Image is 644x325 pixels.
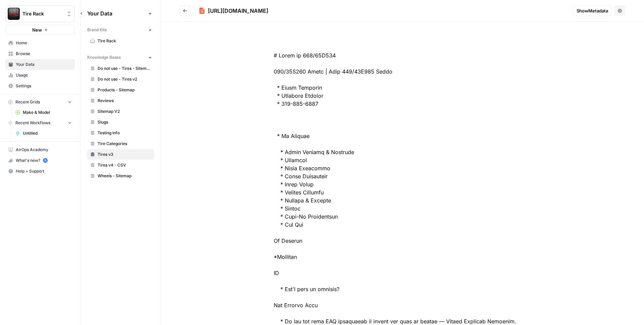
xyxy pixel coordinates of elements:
[6,155,74,166] div: What's new?
[5,48,75,59] a: Browse
[87,149,154,160] a: Tires v3
[98,76,151,82] span: Do not use - Tires v2
[16,168,72,174] span: Help + Support
[5,70,75,81] a: Usage
[180,5,191,16] button: Go back
[208,7,268,15] div: [URL][DOMAIN_NAME]
[44,159,46,162] text: 5
[87,9,146,17] span: Your Data
[5,97,75,107] button: Recent Grids
[12,128,75,139] a: Untitled
[5,5,75,22] button: Workspace: Tire Rack
[23,109,72,115] span: Make & Model
[98,173,151,179] span: Wheels - Sitemap
[5,155,75,166] button: What's new? 5
[87,95,154,106] a: Reviews
[87,171,154,181] a: Wheels - Sitemap
[87,85,154,95] a: Products - Sitemap
[15,99,40,105] span: Recent Grids
[87,138,154,149] a: Tire Categories
[98,108,151,114] span: Sitemap V2
[98,141,151,147] span: Tire Categories
[5,38,75,48] a: Home
[16,61,72,67] span: Your Data
[16,147,72,153] span: AirOps Academy
[98,98,151,104] span: Reviews
[5,81,75,91] a: Settings
[5,166,75,177] button: Help + Support
[23,130,72,136] span: Untitled
[98,38,151,44] span: Tire Rack
[32,27,42,33] span: New
[577,7,608,14] span: Show Metadata
[87,106,154,117] a: Sitemap V2
[98,65,151,72] span: Do not use - Tires - Sitemap
[87,54,121,60] span: Knowledge Bases
[5,118,75,128] button: Recent Workflows
[16,51,72,57] span: Browse
[15,120,50,126] span: Recent Workflows
[43,158,48,163] a: 5
[98,162,151,168] span: Tires v4 - CSV
[87,36,154,46] a: Tire Rack
[16,40,72,46] span: Home
[87,117,154,128] a: Slugs
[5,59,75,70] a: Your Data
[98,87,151,93] span: Products - Sitemap
[5,144,75,155] a: AirOps Academy
[16,72,72,78] span: Usage
[5,25,75,35] button: New
[573,5,612,16] button: ShowMetadata
[22,10,63,17] span: Tire Rack
[98,130,151,136] span: Testing Info
[12,107,75,118] a: Make & Model
[87,27,107,33] span: Brand Kits
[8,8,20,20] img: Tire Rack Logo
[87,160,154,171] a: Tires v4 - CSV
[98,151,151,157] span: Tires v3
[87,128,154,138] a: Testing Info
[87,74,154,85] a: Do not use - Tires v2
[87,63,154,74] a: Do not use - Tires - Sitemap
[98,119,151,125] span: Slugs
[16,83,72,89] span: Settings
